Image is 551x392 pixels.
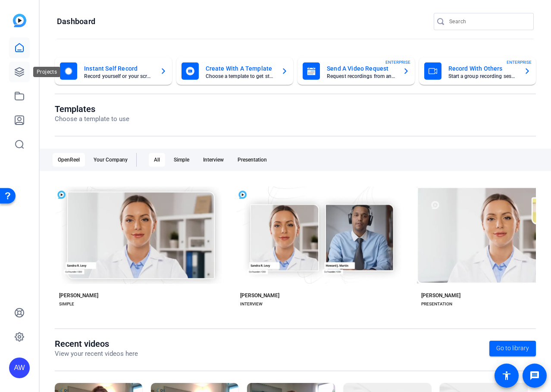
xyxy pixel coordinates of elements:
mat-icon: message [529,370,540,381]
div: SIMPLE [59,301,74,308]
div: Presentation [232,153,272,167]
p: View your recent videos here [55,349,138,359]
div: Simple [169,153,194,167]
mat-card-subtitle: Choose a template to get started [206,74,275,79]
div: OpenReel [53,153,85,167]
div: PRESENTATION [421,301,452,308]
div: [PERSON_NAME] [421,292,460,299]
img: blue-gradient.svg [13,14,26,27]
div: [PERSON_NAME] [240,292,279,299]
button: Create With A TemplateChoose a template to get started [176,57,294,85]
a: Go to library [489,341,536,356]
input: Search [449,16,527,27]
mat-icon: accessibility [501,370,512,381]
div: INTERVIEW [240,301,263,308]
div: Interview [198,153,229,167]
h1: Templates [55,104,129,114]
div: AW [9,358,30,378]
mat-card-subtitle: Request recordings from anyone, anywhere [327,74,396,79]
div: Your Company [88,153,133,167]
span: ENTERPRISE [385,59,410,65]
button: Record With OthersStart a group recording sessionENTERPRISE [419,57,536,85]
button: Instant Self RecordRecord yourself or your screen [55,57,172,85]
div: All [149,153,165,167]
div: Projects [33,67,60,77]
span: Go to library [496,344,529,353]
mat-card-subtitle: Record yourself or your screen [84,74,153,79]
mat-card-title: Create With A Template [206,63,275,74]
mat-card-title: Instant Self Record [84,63,153,74]
span: ENTERPRISE [507,59,532,65]
mat-card-title: Record With Others [448,63,517,74]
button: Send A Video RequestRequest recordings from anyone, anywhereENTERPRISE [297,57,415,85]
h1: Dashboard [57,16,95,27]
div: [PERSON_NAME] [59,292,98,299]
p: Choose a template to use [55,114,129,124]
mat-card-title: Send A Video Request [327,63,396,74]
h1: Recent videos [55,339,138,349]
mat-card-subtitle: Start a group recording session [448,74,517,79]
